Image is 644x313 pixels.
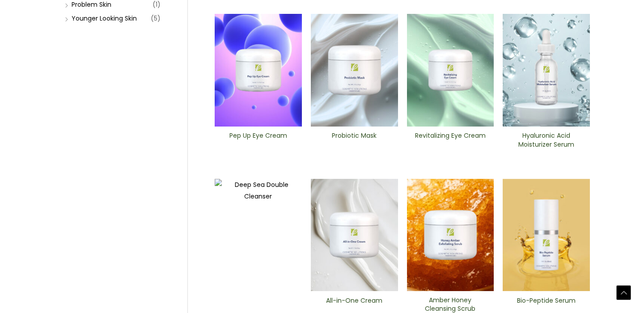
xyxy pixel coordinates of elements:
h2: Amber Honey Cleansing Scrub [414,296,486,313]
img: Revitalizing ​Eye Cream [407,14,494,127]
a: Pep Up Eye Cream [222,131,294,152]
h2: Pep Up Eye Cream [222,131,294,148]
h2: Probiotic Mask [318,131,390,148]
a: Hyaluronic Acid Moisturizer Serum [510,131,582,152]
a: Revitalizing ​Eye Cream [414,131,486,152]
h2: Revitalizing ​Eye Cream [414,131,486,148]
img: Bio-Peptide ​Serum [503,179,590,292]
img: All In One Cream [311,179,398,292]
img: Hyaluronic moisturizer Serum [503,14,590,127]
a: Younger Looking Skin [72,14,137,23]
img: Amber Honey Cleansing Scrub [407,179,494,291]
img: Probiotic Mask [311,14,398,127]
span: (5) [151,12,161,25]
a: Probiotic Mask [318,131,390,152]
img: Pep Up Eye Cream [215,14,302,127]
h2: Hyaluronic Acid Moisturizer Serum [510,131,582,148]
